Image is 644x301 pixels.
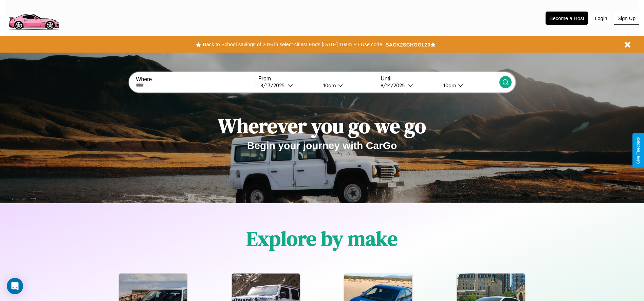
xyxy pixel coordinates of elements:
button: 8/13/2025 [258,82,318,89]
button: Sign Up [614,12,639,25]
div: 8 / 14 / 2025 [381,82,408,89]
img: logo [5,3,62,32]
b: BACK2SCHOOL20 [385,42,430,48]
label: Until [381,76,499,82]
button: Login [591,12,611,24]
div: Open Intercom Messenger [7,278,23,294]
label: Where [136,76,254,82]
button: Become a Host [546,12,588,25]
button: 10am [318,82,377,89]
div: 10am [440,82,458,89]
label: From [258,76,377,82]
div: 10am [320,82,338,89]
button: Back to School savings of 20% in select cities! Ends [DATE] 10am PT.Use code: [201,40,385,49]
button: 10am [438,82,499,89]
div: 8 / 13 / 2025 [260,82,288,89]
div: Give Feedback [636,137,641,164]
h1: Explore by make [246,225,398,252]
